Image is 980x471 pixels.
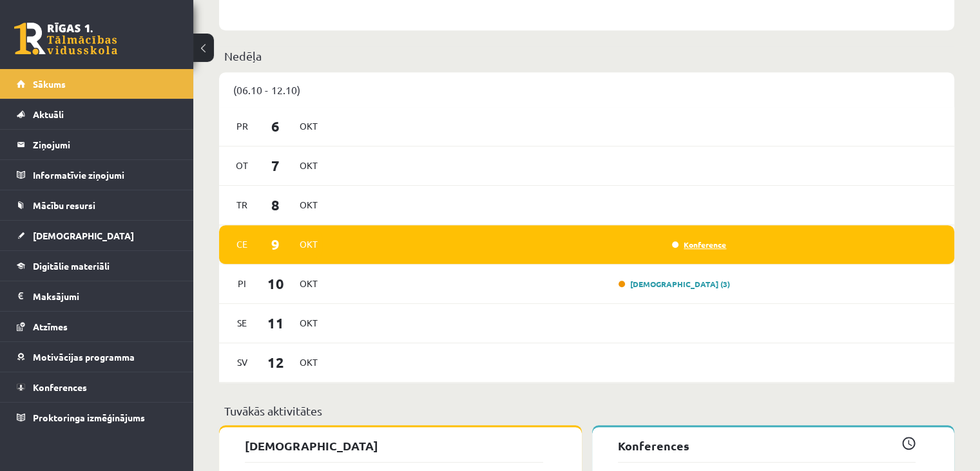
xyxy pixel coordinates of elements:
span: 9 [256,234,296,255]
span: Okt [295,352,322,372]
span: Ce [229,234,256,254]
span: Aktuāli [33,108,64,120]
span: Pr [229,116,256,136]
a: [DEMOGRAPHIC_DATA] [17,221,177,250]
span: Okt [295,274,322,294]
a: Ziņojumi [17,130,177,159]
a: Atzīmes [17,312,177,341]
a: Rīgas 1. Tālmācības vidusskola [14,23,117,55]
span: Sākums [33,78,66,90]
span: Pi [229,274,256,294]
span: Konferences [33,381,87,393]
p: [DEMOGRAPHIC_DATA] [245,437,543,454]
span: Okt [295,313,322,333]
span: 12 [256,352,296,373]
span: Mācību resursi [33,199,95,211]
span: 8 [256,194,296,215]
a: Proktoringa izmēģinājums [17,403,177,432]
span: 6 [256,115,296,137]
span: 7 [256,155,296,176]
span: Proktoringa izmēģinājums [33,412,145,423]
span: Se [229,313,256,333]
span: Motivācijas programma [33,351,135,363]
span: 10 [256,273,296,294]
span: Atzīmes [33,321,68,332]
span: 11 [256,312,296,334]
div: (06.10 - 12.10) [219,72,954,107]
p: Tuvākās aktivitātes [224,402,949,419]
a: Digitālie materiāli [17,251,177,281]
p: Konferences [618,437,916,454]
a: Aktuāli [17,99,177,129]
span: Okt [295,155,322,175]
span: Tr [229,195,256,215]
a: Maksājumi [17,281,177,311]
span: Okt [295,195,322,215]
a: Sākums [17,69,177,99]
legend: Ziņojumi [33,130,177,159]
a: Informatīvie ziņojumi [17,160,177,190]
span: Ot [229,155,256,175]
span: Digitālie materiāli [33,260,110,272]
span: Sv [229,352,256,372]
a: Mācību resursi [17,190,177,220]
a: Motivācijas programma [17,342,177,372]
span: [DEMOGRAPHIC_DATA] [33,230,134,241]
legend: Maksājumi [33,281,177,311]
span: Okt [295,116,322,136]
a: Konference [672,239,726,250]
span: Okt [295,234,322,254]
legend: Informatīvie ziņojumi [33,160,177,190]
p: Nedēļa [224,47,949,65]
a: Konferences [17,372,177,402]
a: [DEMOGRAPHIC_DATA] (3) [619,279,730,289]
